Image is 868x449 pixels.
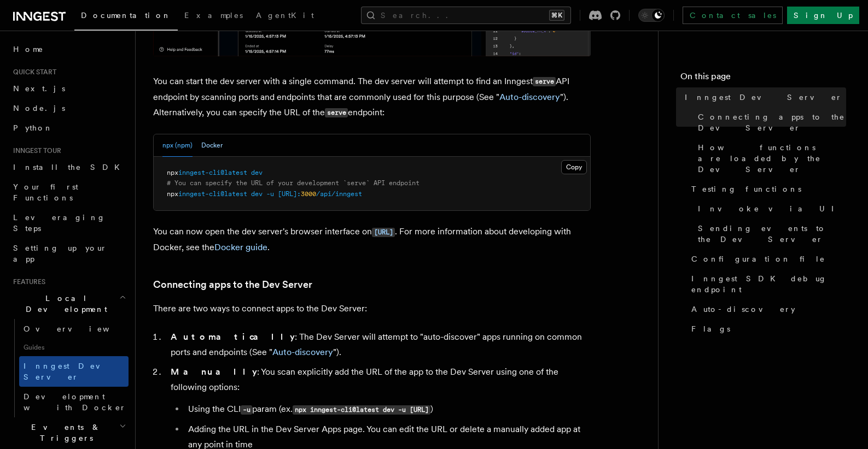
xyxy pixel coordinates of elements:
[19,356,129,387] a: Inngest Dev Server
[9,118,129,138] a: Python
[680,87,846,107] a: Inngest Dev Server
[13,84,65,93] span: Next.js
[167,179,420,187] span: # You can specify the URL of your development `serve` API endpoint
[372,228,395,237] code: [URL]
[13,182,78,202] span: Your first Functions
[499,92,560,102] a: Auto-discovery
[9,157,129,177] a: Install the SDK
[694,218,846,249] a: Sending events to the Dev Server
[9,177,129,208] a: Your first Functions
[19,339,129,356] span: Guides
[361,7,571,24] button: Search...⌘K
[698,111,846,133] span: Connecting apps to the Dev Server
[266,190,274,198] span: -u
[9,208,129,238] a: Leveraging Steps
[293,405,430,415] code: npx inngest-cli@latest dev -u [URL]
[9,293,119,315] span: Local Development
[167,329,591,360] li: : The Dev Server will attempt to "auto-discover" apps running on common ports and endpoints (See ...
[9,422,119,444] span: Events & Triggers
[184,11,243,20] span: Examples
[698,142,846,175] span: How functions are loaded by the Dev Server
[687,179,846,199] a: Testing functions
[185,401,591,417] li: Using the CLI param (ex. )
[13,44,44,55] span: Home
[153,224,591,255] p: You can now open the dev server's browser interface on . For more information about developing wi...
[13,123,53,132] span: Python
[561,160,587,174] button: Copy
[325,108,348,117] code: serve
[19,319,129,339] a: Overview
[162,134,193,157] button: npx (npm)
[9,417,129,448] button: Events & Triggers
[256,11,314,20] span: AgentKit
[153,277,312,292] a: Connecting apps to the Dev Server
[167,190,178,198] span: npx
[153,74,591,121] p: You can start the dev server with a single command. The dev server will attempt to find an Innges...
[549,10,564,21] kbd: ⌘K
[9,288,129,319] button: Local Development
[691,323,730,334] span: Flags
[278,190,301,198] span: [URL]:
[372,226,395,237] a: [URL]
[167,169,178,176] span: npx
[316,190,362,198] span: /api/inngest
[24,392,126,412] span: Development with Docker
[13,213,106,233] span: Leveraging Steps
[691,184,801,194] span: Testing functions
[201,134,223,157] button: Docker
[687,249,846,269] a: Configuration file
[153,301,591,316] p: There are two ways to connect apps to the Dev Server:
[171,367,257,377] strong: Manually
[687,319,846,339] a: Flags
[9,277,45,286] span: Features
[9,238,129,269] a: Setting up your app
[251,169,263,176] span: dev
[638,9,665,22] button: Toggle dark mode
[680,70,846,87] h4: On this page
[178,169,247,176] span: inngest-cli@latest
[81,11,171,20] span: Documentation
[19,387,129,417] a: Development with Docker
[178,190,247,198] span: inngest-cli@latest
[698,203,843,214] span: Invoke via UI
[687,269,846,299] a: Inngest SDK debug endpoint
[694,138,846,179] a: How functions are loaded by the Dev Server
[687,299,846,319] a: Auto-discovery
[249,3,321,29] a: AgentKit
[683,7,783,24] a: Contact sales
[533,77,556,86] code: serve
[214,242,267,252] a: Docker guide
[698,223,846,245] span: Sending events to the Dev Server
[787,7,859,24] a: Sign Up
[9,39,129,59] a: Home
[24,362,117,381] span: Inngest Dev Server
[694,199,846,218] a: Invoke via UI
[178,3,249,29] a: Examples
[74,3,178,31] a: Documentation
[13,163,126,172] span: Install the SDK
[9,68,56,76] span: Quick start
[685,92,842,103] span: Inngest Dev Server
[24,324,136,333] span: Overview
[13,244,107,263] span: Setting up your app
[9,146,61,155] span: Inngest tour
[241,405,252,415] code: -u
[251,190,263,198] span: dev
[301,190,316,198] span: 3000
[691,253,825,264] span: Configuration file
[694,107,846,138] a: Connecting apps to the Dev Server
[9,319,129,417] div: Local Development
[691,304,795,315] span: Auto-discovery
[9,79,129,98] a: Next.js
[171,332,295,342] strong: Automatically
[9,98,129,118] a: Node.js
[13,104,65,113] span: Node.js
[272,347,333,357] a: Auto-discovery
[691,273,846,295] span: Inngest SDK debug endpoint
